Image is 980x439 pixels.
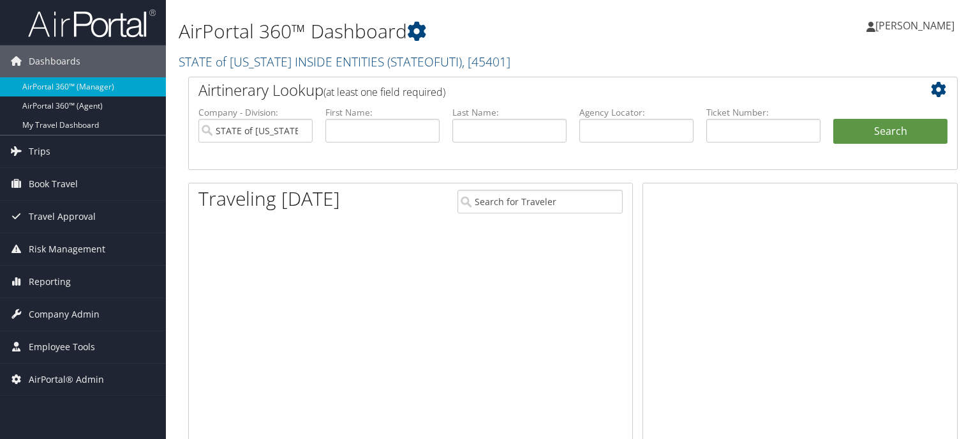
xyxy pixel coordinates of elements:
[29,168,78,200] span: Book Travel
[866,6,967,45] a: [PERSON_NAME]
[875,19,954,33] span: [PERSON_NAME]
[387,53,462,70] span: ( STATEOFUTI )
[325,106,440,119] label: First Name:
[179,53,510,70] a: STATE of [US_STATE] INSIDE ENTITIES
[29,364,104,396] span: AirPortal® Admin
[579,106,694,119] label: Agency Locator:
[706,106,820,119] label: Ticket Number:
[29,298,100,330] span: Company Admin
[29,45,80,77] span: Dashboards
[29,266,71,298] span: Reporting
[28,8,156,38] img: airportal-logo.png
[198,185,340,212] h1: Traveling [DATE]
[29,135,50,167] span: Trips
[833,119,947,144] button: Search
[29,233,105,265] span: Risk Management
[198,79,884,101] h2: Airtinerary Lookup
[457,190,623,213] input: Search for Traveler
[198,106,313,119] label: Company - Division:
[29,331,95,363] span: Employee Tools
[462,53,510,70] span: , [ 45401 ]
[179,18,704,45] h1: AirPortal 360™ Dashboard
[29,201,96,233] span: Travel Approval
[452,106,567,119] label: Last Name:
[323,85,445,99] span: (at least one field required)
